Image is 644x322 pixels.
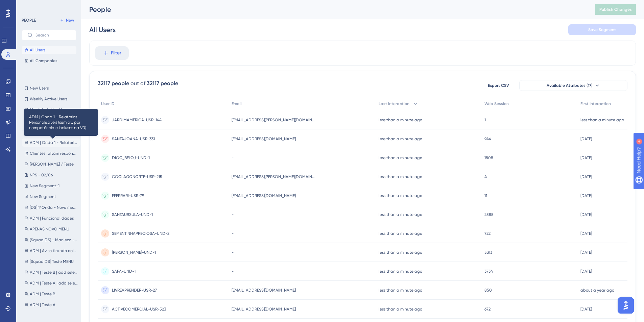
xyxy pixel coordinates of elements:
div: 32117 people [147,79,178,88]
span: Weekly Active Users [30,96,67,102]
span: - [232,155,234,160]
time: less than a minute ago [379,231,422,236]
span: SAFA-UND-1 [112,269,136,274]
button: ADM | Teste B [22,290,80,298]
time: about a year ago [580,288,614,293]
time: less than a minute ago [379,250,422,255]
button: NPS - 02/06 [22,171,80,179]
time: less than a minute ago [379,193,422,198]
span: ADM | Teste B | add seleção [30,270,78,275]
time: less than a minute ago [379,137,422,141]
span: LIVREAPRENDER-USR-27 [112,288,157,293]
span: ADM | Teste A | add seleção [30,280,78,286]
span: [EMAIL_ADDRESS][PERSON_NAME][DOMAIN_NAME] [232,117,316,123]
button: Save Segment [568,24,636,35]
span: - [232,231,234,236]
button: Clientes faltam responder NPS [22,149,80,157]
time: [DATE] [580,174,592,179]
span: All Users [30,47,45,53]
span: New Users [30,85,49,91]
span: ADM | Teste B [30,291,55,297]
span: All Companies [30,58,57,64]
button: Export CSV [481,80,515,91]
span: 672 [484,306,491,312]
span: [EMAIL_ADDRESS][DOMAIN_NAME] [232,193,296,198]
button: All Companies [22,57,76,65]
button: Monthly Active Users [22,106,76,114]
span: [EMAIL_ADDRESS][DOMAIN_NAME] [232,288,296,293]
time: [DATE] [580,137,592,141]
button: Available Attributes (17) [519,80,627,91]
time: [DATE] [580,155,592,160]
button: All Users [22,46,76,54]
button: [Squad DS] - Maniezo - CSAT do Novo menu [22,236,80,244]
button: [Squad DS] Teste MENU [22,257,80,266]
div: out of [130,79,145,88]
span: ADM | Teste A [30,302,55,307]
time: less than a minute ago [379,155,422,160]
div: 4 [47,3,49,9]
span: New Segment [30,194,56,199]
button: New Users [22,84,76,92]
button: Inactive Users [22,117,76,125]
time: [DATE] [580,231,592,236]
button: ADM | Teste A | add seleção [22,279,80,287]
span: User ID [101,101,115,106]
button: ADM | Aviso tirando colegio do teste NOVOMENU [22,247,80,255]
span: ADM | Aviso tirando colegio do teste NOVOMENU [30,248,78,253]
div: People [89,5,578,14]
time: [DATE] [580,250,592,255]
span: Clientes faltam responder NPS [30,151,78,156]
time: [DATE] [580,269,592,274]
span: [EMAIL_ADDRESS][DOMAIN_NAME] [232,136,296,142]
span: ADM | Funcionalidades [30,216,74,221]
span: [PERSON_NAME]-UND-1 [112,250,156,255]
span: DIOC_BELOJ-UND-1 [112,155,150,160]
button: ADM | Teste A [22,301,80,309]
span: FFERRARI-USR-79 [112,193,144,198]
button: Weekly Active Users [22,95,76,103]
div: All Users [89,25,116,34]
button: APENAS NOVO MENU [22,225,80,233]
button: ADM | Teste B | add seleção [22,268,80,276]
span: Publish Changes [599,7,632,12]
span: 1808 [484,155,493,160]
span: ACTIVECOMERCIAL-USR-523 [112,306,166,312]
button: New [57,16,76,24]
span: First Interaction [580,101,611,106]
span: 850 [484,288,492,293]
span: SEMENTINHAPRECIOSA-UND-2 [112,231,169,236]
span: 722 [484,231,491,236]
button: [PERSON_NAME] / Teste [22,160,80,168]
span: SANTAURSULA-UND-1 [112,212,153,217]
span: [Squad DS] - Maniezo - CSAT do Novo menu [30,237,78,243]
button: New Segment [22,193,80,201]
span: [PERSON_NAME] / Teste [30,162,74,167]
span: ADM | Onda 1 - Relatórios Personalizáveis (sem av. por competência e inclusos na V0) [30,140,78,145]
time: less than a minute ago [379,269,422,274]
time: [DATE] [580,212,592,217]
span: Available Attributes (17) [547,83,593,88]
span: - [232,269,234,274]
span: SANTAJOANA-USR-331 [112,136,155,142]
button: ADM | Funcionalidades [22,214,80,222]
span: New Segment-1 [30,183,59,189]
span: New [66,18,74,23]
span: Email [232,101,242,106]
span: APENAS NOVO MENU [30,226,69,232]
span: - [232,250,234,255]
span: Need Help? [16,2,42,10]
button: ADM | Onda 1 - Relatórios Personalizáveis (sem av. por competência e inclusos na V0) [22,139,80,147]
span: 944 [484,136,491,142]
span: 2585 [484,212,494,217]
time: less than a minute ago [379,118,422,122]
div: 32117 people [98,79,129,88]
span: [EMAIL_ADDRESS][PERSON_NAME][DOMAIN_NAME] [232,174,316,179]
span: Filter [111,49,121,57]
time: less than a minute ago [379,212,422,217]
button: New Segment-1 [22,182,80,190]
time: less than a minute ago [379,174,422,179]
span: [EMAIL_ADDRESS][DOMAIN_NAME] [232,306,296,312]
